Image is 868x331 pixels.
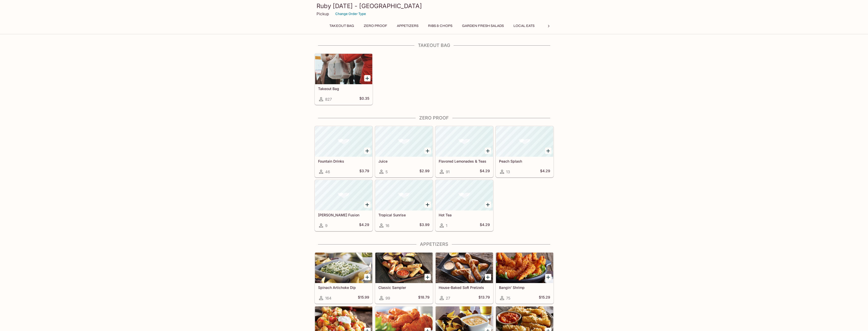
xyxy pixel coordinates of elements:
[539,295,550,301] h5: $15.29
[424,274,431,280] button: Add Classic Sampler
[378,285,430,290] h5: Classic Sampler
[496,252,553,304] a: Bangin' Shrimp75$15.29
[375,253,433,283] div: Classic Sampler
[511,22,537,29] button: Local Eats
[425,22,455,29] button: Ribs & Chops
[315,253,372,283] div: Spinach Artichoke Dip
[315,180,372,211] div: Berry Fusion
[459,22,507,29] button: Garden Fresh Salads
[358,295,369,301] h5: $15.99
[318,159,369,163] h5: Fountain Drinks
[385,296,390,301] span: 99
[317,2,552,10] h3: Ruby [DATE] - [GEOGRAPHIC_DATA]
[506,169,510,174] span: 13
[315,54,373,105] a: Takeout Bag827$0.35
[480,169,490,175] h5: $4.29
[385,169,388,174] span: 5
[315,126,373,177] a: Fountain Drinks46$3.79
[327,22,357,29] button: Takeout Bag
[496,126,553,177] a: Peach Splash13$4.29
[485,201,491,208] button: Add Hot Tea
[325,97,332,102] span: 827
[540,169,550,175] h5: $4.29
[419,222,430,229] h5: $3.99
[315,180,373,231] a: [PERSON_NAME] Fusion9$4.29
[439,213,490,217] h5: Hot Tea
[424,201,431,208] button: Add Tropical Sunrise
[364,75,371,81] button: Add Takeout Bag
[499,285,550,290] h5: Bangin' Shrimp
[359,96,369,102] h5: $0.35
[436,126,493,157] div: Flavored Lemonades & Teas
[436,253,493,283] div: House-Baked Soft Pretzels
[364,148,371,154] button: Add Fountain Drinks
[315,252,373,304] a: Spinach Artichoke Dip164$15.99
[315,115,554,121] h4: Zero Proof
[375,126,433,157] div: Juice
[439,285,490,290] h5: House-Baked Soft Pretzels
[496,126,553,157] div: Peach Splash
[315,43,554,48] h4: Takeout Bag
[424,148,431,154] button: Add Juice
[315,54,372,84] div: Takeout Bag
[485,148,491,154] button: Add Flavored Lemonades & Teas
[375,180,433,211] div: Tropical Sunrise
[325,223,327,228] span: 9
[378,159,430,163] h5: Juice
[435,180,493,231] a: Hot Tea1$4.29
[359,222,369,229] h5: $4.29
[446,296,450,301] span: 27
[418,295,430,301] h5: $18.79
[375,126,433,177] a: Juice5$2.99
[496,253,553,283] div: Bangin' Shrimp
[318,213,369,217] h5: [PERSON_NAME] Fusion
[480,222,490,229] h5: $4.29
[506,296,510,301] span: 75
[318,86,369,91] h5: Takeout Bag
[333,10,368,18] button: Change Order Type
[325,169,330,174] span: 46
[545,148,551,154] button: Add Peach Splash
[318,285,369,290] h5: Spinach Artichoke Dip
[541,22,564,29] button: Chicken
[435,126,493,177] a: Flavored Lemonades & Teas91$4.29
[436,180,493,211] div: Hot Tea
[385,223,389,228] span: 16
[378,213,430,217] h5: Tropical Sunrise
[446,169,450,174] span: 91
[419,169,430,175] h5: $2.99
[315,241,554,247] h4: Appetizers
[375,252,433,304] a: Classic Sampler99$18.79
[315,126,372,157] div: Fountain Drinks
[325,296,331,301] span: 164
[394,22,421,29] button: Appetizers
[317,11,329,16] p: Pickup
[545,274,551,280] button: Add Bangin' Shrimp
[375,180,433,231] a: Tropical Sunrise16$3.99
[359,169,369,175] h5: $3.79
[446,223,447,228] span: 1
[485,274,491,280] button: Add House-Baked Soft Pretzels
[361,22,390,29] button: Zero Proof
[478,295,490,301] h5: $13.79
[499,159,550,163] h5: Peach Splash
[439,159,490,163] h5: Flavored Lemonades & Teas
[435,252,493,304] a: House-Baked Soft Pretzels27$13.79
[364,201,371,208] button: Add Berry Fusion
[364,274,371,280] button: Add Spinach Artichoke Dip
